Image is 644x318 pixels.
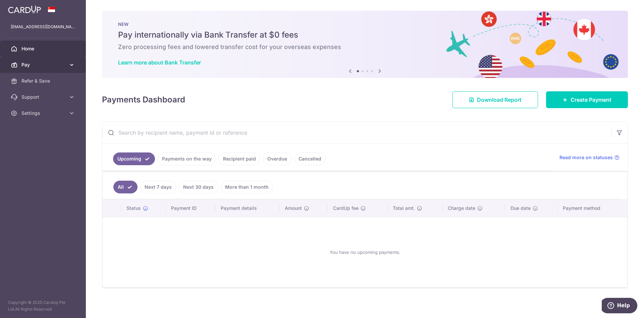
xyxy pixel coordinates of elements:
a: Upcoming [113,152,155,165]
a: Learn more about Bank Transfer [118,59,201,66]
p: [EMAIL_ADDRESS][DOMAIN_NAME] [11,24,75,30]
a: Cancelled [294,152,326,165]
a: Create Payment [546,91,628,108]
span: Help [15,5,28,11]
a: More than 1 month [221,181,273,193]
a: Read more on statuses [559,154,620,161]
iframe: Opens a widget where you can find more information [602,298,637,315]
span: Download Report [477,96,522,104]
span: CardUp fee [333,205,359,212]
a: Overdue [263,152,291,165]
h4: Payments Dashboard [102,94,185,106]
span: Pay [21,61,66,68]
span: Status [126,205,141,212]
th: Payment ID [166,199,215,217]
span: Home [21,45,66,52]
a: Recipient paid [219,152,260,165]
span: Due date [511,205,531,212]
span: Amount [285,205,302,212]
input: Search by recipient name, payment id or reference [102,122,611,143]
span: Support [21,94,66,100]
img: Bank transfer banner [102,11,628,78]
img: CardUp [8,5,41,13]
span: Settings [21,110,66,117]
div: You have no upcoming payments. [111,223,619,282]
span: Total amt. [393,205,415,212]
a: Next 30 days [179,181,218,193]
a: Next 7 days [140,181,176,193]
th: Payment method [557,199,627,217]
th: Payment details [215,199,280,217]
p: NEW [118,21,612,27]
a: Payments on the way [158,152,216,165]
span: Create Payment [571,96,611,104]
a: Download Report [452,91,538,108]
a: All [113,181,138,193]
h6: Zero processing fees and lowered transfer cost for your overseas expenses [118,43,612,51]
span: Refer & Save [21,78,66,84]
span: Read more on statuses [559,154,613,161]
h5: Pay internationally via Bank Transfer at $0 fees [118,30,612,40]
span: Charge date [448,205,475,212]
